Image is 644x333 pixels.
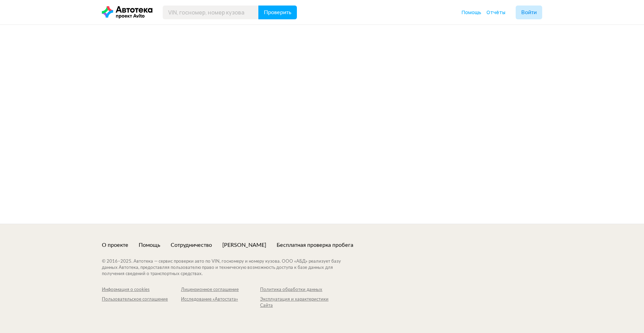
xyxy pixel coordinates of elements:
a: Бесплатная проверка пробега [277,241,353,249]
a: Помощь [139,241,160,249]
input: VIN, госномер, номер кузова [163,6,259,19]
span: Помощь [462,9,481,16]
div: Пользовательское соглашение [102,296,181,303]
a: Помощь [462,9,481,16]
a: Исследование «Автостата» [181,296,260,309]
a: [PERSON_NAME] [222,241,266,249]
a: Информация о cookies [102,287,181,293]
a: Лицензионное соглашение [181,287,260,293]
a: Пользовательское соглашение [102,296,181,309]
a: Отчёты [486,9,505,16]
button: Проверить [258,6,297,19]
span: Войти [521,10,537,15]
a: Сотрудничество [171,241,212,249]
button: Войти [516,6,542,19]
div: Исследование «Автостата» [181,296,260,303]
a: Политика обработки данных [260,287,339,293]
a: Эксплуатация и характеристики Сайта [260,296,339,309]
a: О проекте [102,241,128,249]
span: Проверить [264,10,291,15]
div: © 2016– 2025 . Автотека — сервис проверки авто по VIN, госномеру и номеру кузова. ООО «АБД» реали... [102,259,355,277]
span: Отчёты [486,9,505,16]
